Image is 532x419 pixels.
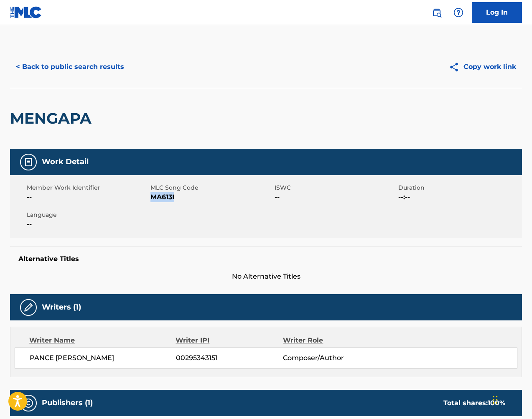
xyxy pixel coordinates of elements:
[432,8,442,18] img: search
[176,335,283,345] div: Writer IPI
[42,302,81,312] h5: Writers (1)
[10,56,130,77] button: < Back to public search results
[27,192,148,202] span: --
[29,335,176,345] div: Writer Name
[275,183,396,192] span: ISWC
[10,272,522,282] span: No Alternative Titles
[398,183,520,192] span: Duration
[27,211,148,219] span: Language
[27,183,148,192] span: Member Work Identifier
[488,399,505,407] span: 100 %
[27,219,148,229] span: --
[23,157,33,167] img: Work Detail
[283,353,380,363] span: Composer/Author
[42,398,93,408] h5: Publishers (1)
[23,302,33,312] img: Writers
[23,398,33,408] img: Publishers
[472,2,522,23] a: Log In
[275,192,396,202] span: --
[150,183,272,192] span: MLC Song Code
[150,192,272,202] span: MA613I
[283,335,381,345] div: Writer Role
[443,398,505,408] div: Total shares:
[398,192,520,202] span: --:--
[18,255,514,263] h5: Alternative Titles
[428,4,445,21] a: Public Search
[490,379,532,419] iframe: Chat Widget
[10,109,96,128] h2: MENGAPA
[450,4,467,21] div: Help
[453,8,463,18] img: help
[443,56,522,77] button: Copy work link
[176,353,283,363] span: 00295343151
[10,6,42,18] img: MLC Logo
[493,387,498,412] div: Drag
[449,62,463,72] img: Copy work link
[42,157,89,167] h5: Work Detail
[30,353,176,363] span: PANCE [PERSON_NAME]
